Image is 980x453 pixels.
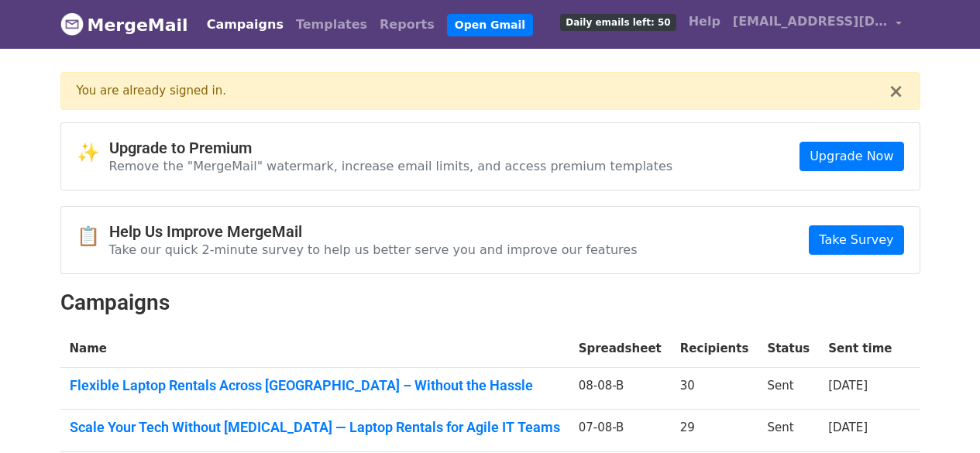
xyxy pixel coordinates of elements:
a: [DATE] [828,420,868,434]
a: Reports [373,9,441,40]
a: Take Survey [809,225,903,255]
a: [DATE] [828,379,868,393]
td: Sent [758,410,819,452]
a: Templates [290,9,373,40]
div: You are already signed in. [77,82,889,100]
iframe: Chat Widget [903,379,980,453]
th: Name [60,331,569,367]
img: MergeMail logo [60,12,84,36]
span: 📋 [77,225,109,248]
a: MergeMail [60,9,188,41]
td: 07-08-B [569,410,671,452]
h4: Help Us Improve MergeMail [109,222,638,241]
th: Spreadsheet [569,331,671,367]
a: [EMAIL_ADDRESS][DOMAIN_NAME] [727,6,908,43]
td: 30 [671,367,758,410]
a: Scale Your Tech Without [MEDICAL_DATA] — Laptop Rentals for Agile IT Teams [70,419,560,436]
td: 29 [671,410,758,452]
a: Upgrade Now [799,142,903,171]
span: [EMAIL_ADDRESS][DOMAIN_NAME] [733,12,888,31]
a: Open Gmail [447,14,533,36]
th: Sent time [819,331,901,367]
a: Flexible Laptop Rentals Across [GEOGRAPHIC_DATA] – Without the Hassle [70,377,560,394]
h2: Campaigns [60,290,920,316]
a: Daily emails left: 50 [554,6,682,37]
a: Campaigns [201,9,290,40]
th: Recipients [671,331,758,367]
p: Remove the "MergeMail" watermark, increase email limits, and access premium templates [109,158,673,174]
a: Help [683,6,727,37]
span: Daily emails left: 50 [560,14,676,31]
span: ✨ [77,142,109,164]
button: × [888,82,903,101]
h4: Upgrade to Premium [109,139,673,157]
p: Take our quick 2-minute survey to help us better serve you and improve our features [109,242,638,258]
th: Status [758,331,819,367]
td: 08-08-B [569,367,671,410]
td: Sent [758,367,819,410]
